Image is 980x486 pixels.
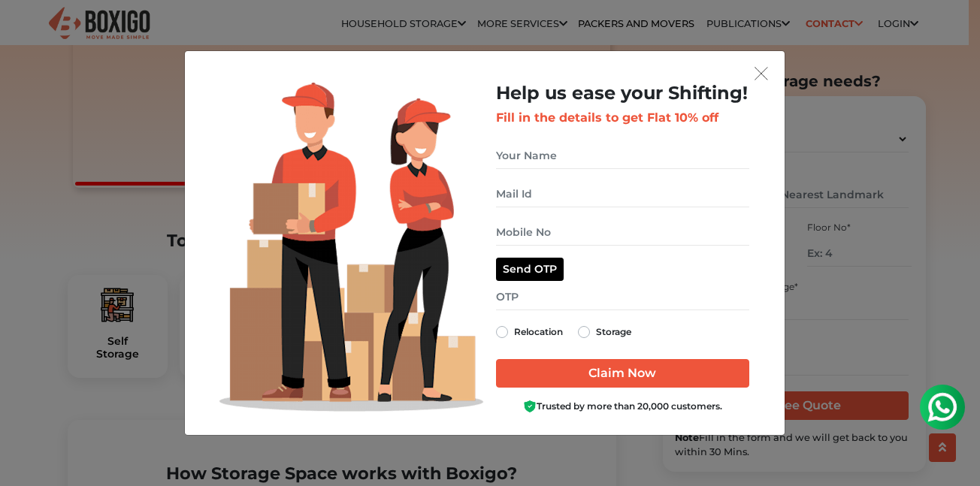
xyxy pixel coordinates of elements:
[496,83,749,104] h2: Help us ease your Shifting!
[496,143,749,169] input: Your Name
[496,400,749,414] div: Trusted by more than 20,000 customers.
[496,219,749,246] input: Mobile No
[496,181,749,207] input: Mail Id
[496,110,749,125] h3: Fill in the details to get Flat 10% off
[219,83,484,412] img: Lead Welcome Image
[496,359,749,388] input: Claim Now
[514,323,563,341] label: Relocation
[523,400,537,413] img: Boxigo Customer Shield
[15,15,45,45] img: whatsapp-icon.svg
[596,323,631,341] label: Storage
[496,258,564,281] button: Send OTP
[496,284,749,310] input: OTP
[755,67,768,80] img: exit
